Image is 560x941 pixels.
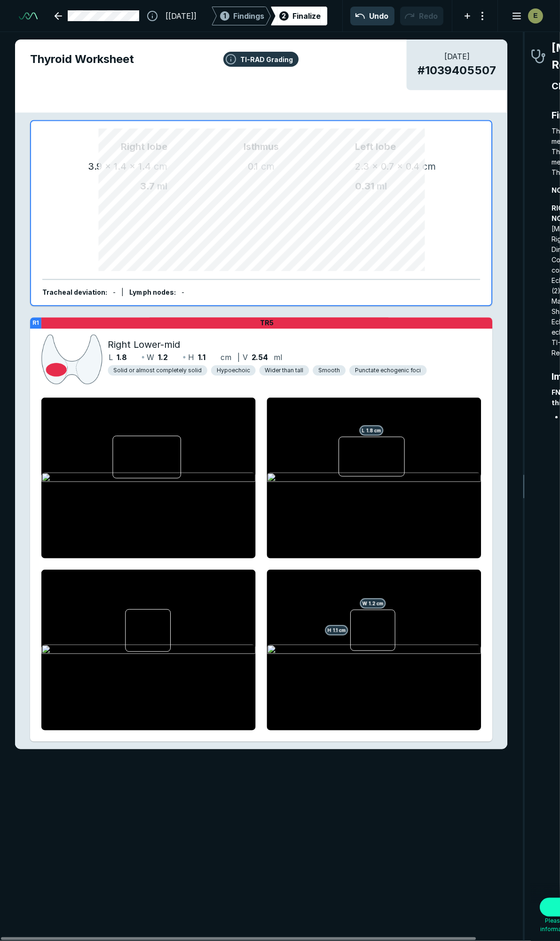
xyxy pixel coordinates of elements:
div: - [113,287,116,298]
span: H 1.1 cm [325,625,348,635]
span: Wider than tall [265,366,303,375]
span: 2 [282,11,286,21]
strong: R1 [32,319,39,326]
span: W 1.2 cm [360,598,386,609]
span: Solid or almost completely solid [113,366,201,375]
div: Finalize [292,10,321,22]
span: Lymph nodes : [129,288,176,296]
span: L [109,352,113,363]
span: Right Lower-mid [108,337,180,352]
div: | [121,287,124,298]
img: 7I1eJoAAAAGSURBVAMAvSj2bR7Bsa8AAAAASUVORK5CYII= [41,332,103,387]
span: Isthmus [167,140,355,154]
span: Tracheal deviation : [42,288,108,296]
span: 0.31 [355,180,374,192]
button: Undo [350,7,394,25]
span: cm [221,352,231,363]
div: 1Findings [212,7,271,25]
span: - [181,288,184,296]
span: H [188,352,194,363]
a: See-Mode Logo [15,6,41,26]
span: L 1.8 cm [360,425,384,435]
span: Smooth [318,366,340,375]
span: cm [423,161,436,172]
span: 3.7 [140,180,155,192]
span: V [243,352,248,363]
span: Punctate echogenic foci [355,366,421,375]
button: Redo [400,7,443,25]
span: 1.2 [158,352,168,363]
span: 0.1 [248,161,259,172]
span: ml [377,180,387,192]
span: Right lobe [54,140,167,154]
span: 2.3 x 0.7 x 0.4 [355,161,420,172]
div: 2Finalize [271,7,327,25]
span: 1.1 [198,352,205,363]
img: See-Mode Logo [19,9,38,23]
span: | [237,353,240,362]
span: Hypoechoic [217,366,250,375]
span: ml [157,180,167,192]
span: TR5 [260,319,274,327]
span: ml [274,352,282,363]
span: [[DATE]] [166,10,197,22]
span: [DATE] [418,51,497,62]
span: 1.8 [117,352,127,363]
span: cm [261,161,275,172]
button: TI-RAD Grading [223,52,299,67]
span: Left lobe [355,140,469,154]
button: avatar-name [505,7,545,25]
span: 3.9 x 1.4 x 1.4 [88,161,151,172]
span: cm [154,161,167,172]
span: Findings [233,10,264,22]
span: # 1039405507 [418,62,497,79]
span: 1 [223,11,226,21]
span: E [533,11,537,21]
div: avatar-name [528,8,543,24]
span: Thyroid Worksheet [30,51,492,68]
span: W [147,352,154,363]
span: 2.54 [252,352,268,363]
